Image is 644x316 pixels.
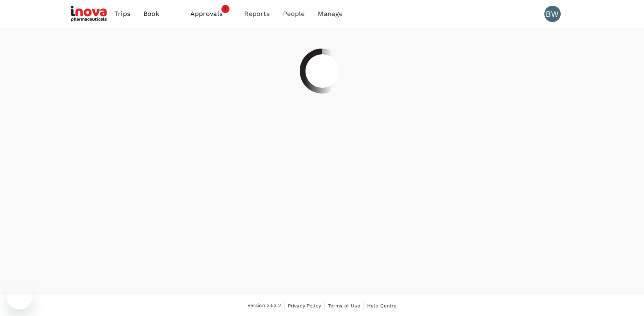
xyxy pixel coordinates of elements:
span: Help Centre [367,303,397,309]
a: Terms of Use [328,301,360,310]
img: iNova Pharmaceuticals [71,5,108,23]
iframe: Button to launch messaging window [7,283,33,309]
span: Reports [244,9,270,19]
span: Terms of Use [328,303,360,309]
a: Help Centre [367,301,397,310]
span: Privacy Policy [288,303,321,309]
span: Book [143,9,160,19]
span: Approvals [190,9,231,19]
span: 1 [221,5,230,13]
span: Trips [114,9,130,19]
span: People [283,9,305,19]
a: Privacy Policy [288,301,321,310]
div: BW [544,6,561,22]
span: Version 3.53.2 [247,302,281,310]
span: Manage [318,9,343,19]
